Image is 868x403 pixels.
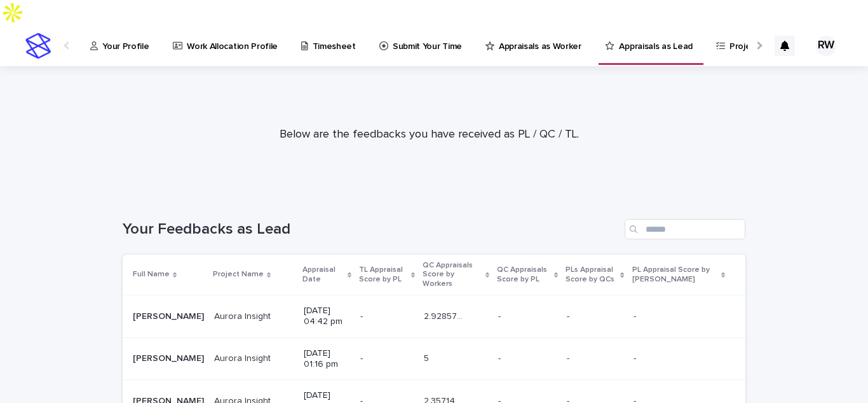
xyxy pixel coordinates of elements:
p: Submit Your Time [393,25,462,52]
p: - [360,351,365,364]
input: Search [625,219,745,239]
p: PLs Appraisal Score by QCs [566,263,618,286]
p: - [498,309,503,322]
p: QC Appraisals Score by PL [497,263,550,286]
p: Below are the feedbacks you have received as PL / QC / TL. [175,128,684,142]
a: Projects [715,25,769,65]
p: 5 [424,351,431,364]
p: Project Name [213,267,264,281]
p: [DATE] 01:16 pm [304,348,350,370]
p: 2.9285714285714284 [424,309,466,322]
div: RW [816,36,836,56]
a: Timesheet [300,25,362,65]
tr: [PERSON_NAME][PERSON_NAME] Aurora InsightAurora Insight [DATE] 01:16 pm-- 55 -- -- -- [123,337,745,380]
p: QC Appraisals Score by Workers [423,258,482,291]
p: Full Name [133,267,170,281]
p: - [567,309,572,322]
p: - [567,351,572,364]
p: Ramsha Wasim [133,309,207,322]
p: - [634,309,639,322]
p: Aurora Insight [214,309,273,322]
p: Work Allocation Profile [187,25,278,52]
a: Your Profile [89,25,155,65]
p: PL Appraisal Score by [PERSON_NAME] [632,263,718,286]
a: Appraisals as Lead [604,25,698,63]
a: Work Allocation Profile [172,25,284,65]
p: - [360,309,365,322]
tr: [PERSON_NAME][PERSON_NAME] Aurora InsightAurora Insight [DATE] 04:42 pm-- 2.92857142857142842.928... [123,295,745,338]
p: Your Profile [102,25,149,52]
img: stacker-logo-s-only.png [25,33,51,59]
p: Aurora Insight [214,351,273,364]
p: Ramsha Wasim [133,351,207,364]
p: - [498,351,503,364]
p: Appraisals as Lead [619,25,692,52]
p: Projects [729,25,763,52]
p: [DATE] 04:42 pm [304,306,350,327]
p: Appraisals as Worker [499,25,581,52]
p: TL Appraisal Score by PL [359,263,408,286]
a: Submit Your Time [378,25,468,65]
a: Appraisals as Worker [484,25,587,65]
p: Appraisal Date [302,263,344,286]
h1: Your Feedbacks as Lead [123,220,620,239]
p: - [634,351,639,364]
p: Timesheet [313,25,356,52]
